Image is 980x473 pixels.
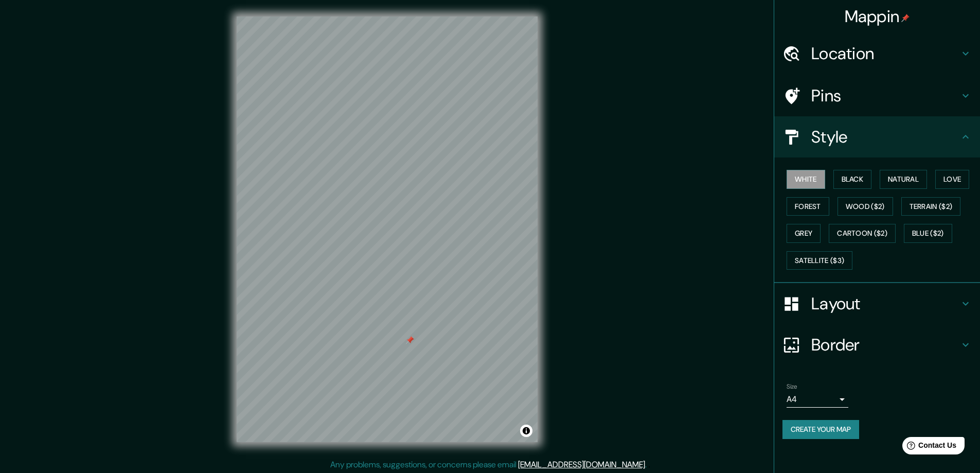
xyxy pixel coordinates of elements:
[880,170,927,189] button: Natural
[774,75,980,116] div: Pins
[811,43,959,64] h4: Location
[774,283,980,324] div: Layout
[330,459,647,471] p: Any problems, suggestions, or concerns please email .
[888,433,969,462] iframe: Help widget launcher
[811,335,959,355] h4: Border
[520,425,532,437] button: Toggle attribution
[787,170,825,189] button: White
[518,459,645,470] a: [EMAIL_ADDRESS][DOMAIN_NAME]
[811,293,959,314] h4: Layout
[774,324,980,365] div: Border
[901,197,961,216] button: Terrain ($2)
[787,382,797,391] label: Size
[787,391,848,408] div: A4
[647,459,648,471] div: .
[787,251,852,270] button: Satellite ($3)
[845,6,910,27] h4: Mappin
[829,224,896,243] button: Cartoon ($2)
[901,14,910,22] img: pin-icon.png
[782,420,859,439] button: Create your map
[935,170,969,189] button: Love
[787,197,829,216] button: Forest
[833,170,872,189] button: Black
[904,224,952,243] button: Blue ($2)
[811,127,959,147] h4: Style
[787,224,821,243] button: Grey
[811,85,959,106] h4: Pins
[237,16,538,442] canvas: Map
[838,197,893,216] button: Wood ($2)
[774,116,980,157] div: Style
[774,33,980,74] div: Location
[648,459,650,471] div: .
